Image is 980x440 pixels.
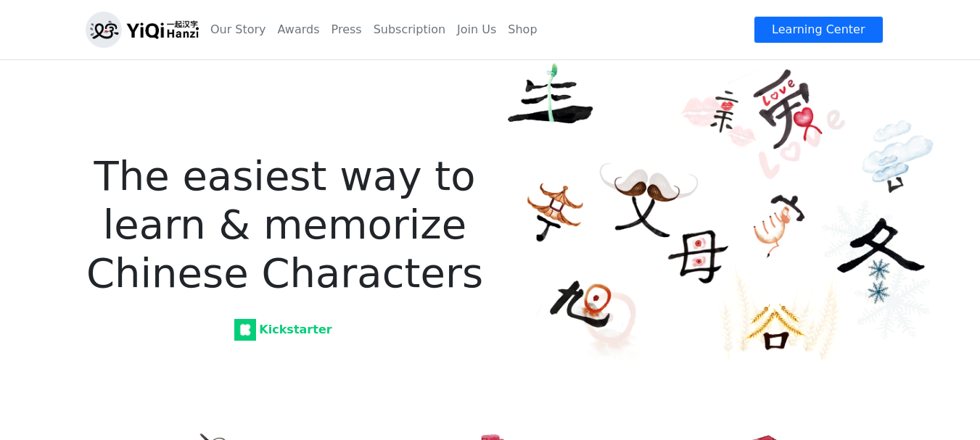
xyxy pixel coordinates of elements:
a: Learning Center [754,16,883,43]
a: Join Us [451,15,502,44]
a: Our Story [205,15,272,44]
a: Shop [502,15,543,44]
a: Subscription [368,15,451,44]
img: Kickstarter [234,319,256,341]
a: Press [326,15,368,44]
a: Kickstarter [86,315,482,344]
img: YiQi Hanzi [499,59,935,361]
strong: Kickstarter [237,323,332,336]
h1: The easiest way to learn & memorize Chinese Characters [86,65,485,298]
img: logo_h.png [86,12,199,48]
a: Awards [272,15,326,44]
